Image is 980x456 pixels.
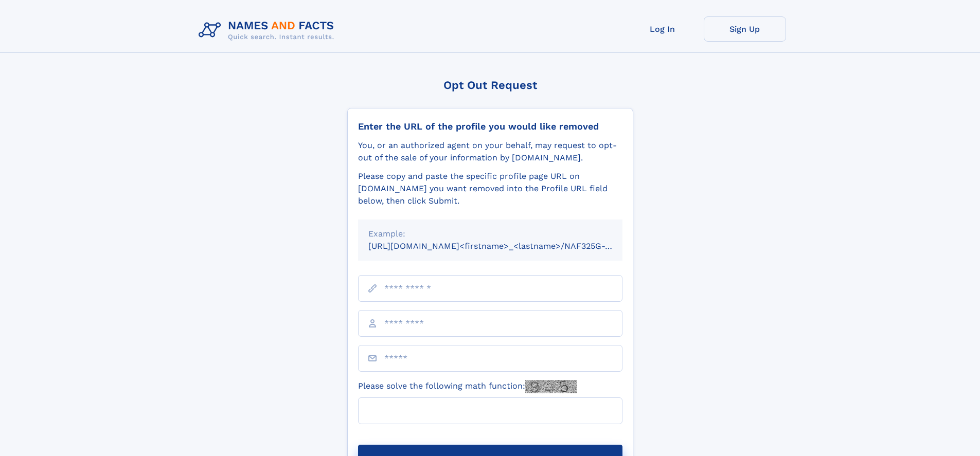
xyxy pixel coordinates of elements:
[368,241,642,251] small: [URL][DOMAIN_NAME]<firstname>_<lastname>/NAF325G-xxxxxxxx
[368,228,612,240] div: Example:
[704,16,786,42] a: Sign Up
[347,79,633,92] div: Opt Out Request
[358,139,622,164] div: You, or an authorized agent on your behalf, may request to opt-out of the sale of your informatio...
[621,16,704,42] a: Log In
[358,380,577,393] label: Please solve the following math function:
[358,170,622,207] div: Please copy and paste the specific profile page URL on [DOMAIN_NAME] you want removed into the Pr...
[358,121,622,132] div: Enter the URL of the profile you would like removed
[194,16,343,44] img: Logo Names and Facts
